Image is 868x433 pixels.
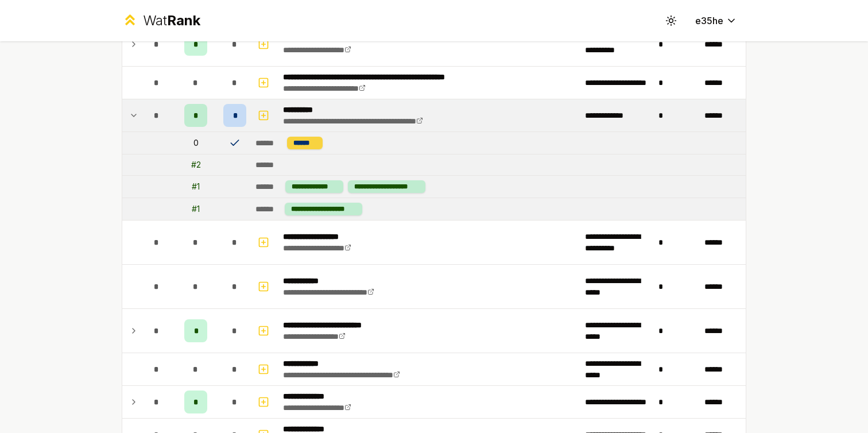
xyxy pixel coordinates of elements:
[192,203,200,215] div: # 1
[122,11,200,30] a: WatRank
[173,132,219,154] td: 0
[191,159,201,171] div: # 2
[167,12,200,29] span: Rank
[686,10,746,31] button: e35he
[695,14,723,28] span: e35he
[143,11,200,30] div: Wat
[192,181,200,192] div: # 1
